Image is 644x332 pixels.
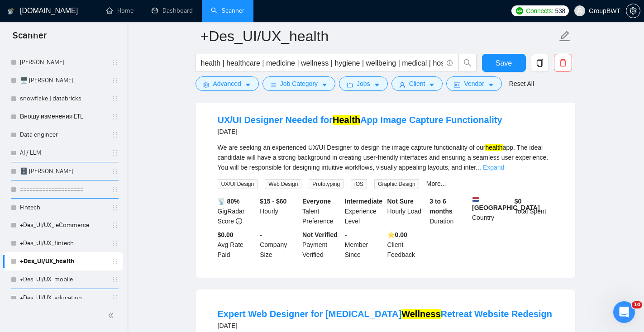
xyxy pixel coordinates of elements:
[401,309,440,319] mark: Wellness
[409,79,425,89] span: Client
[111,240,119,247] span: holder
[108,311,117,320] span: double-left
[260,231,262,238] b: -
[152,7,193,14] a: dashboardDashboard
[513,196,555,226] div: Total Spent
[216,230,258,260] div: Avg Rate Paid
[515,198,522,205] b: $ 0
[482,54,526,72] button: Save
[111,59,119,66] span: holder
[472,196,479,203] img: 🇳🇱
[577,8,583,14] span: user
[111,204,119,211] span: holder
[260,198,286,205] b: $15 - $60
[626,4,640,18] button: setting
[374,81,380,88] span: caret-down
[218,198,240,205] b: 📡 80%
[464,79,484,89] span: Vendor
[386,230,428,260] div: Client Feedback
[339,76,388,91] button: folderJobscaret-down
[347,81,353,88] span: folder
[626,7,640,14] a: setting
[454,81,460,88] span: idcard
[470,196,513,226] div: Country
[554,54,572,72] button: delete
[446,76,501,91] button: idcardVendorcaret-down
[20,216,106,234] a: +Des_UI/UX_ eCommerce
[111,149,119,157] span: holder
[218,142,553,172] div: We are seeking an experienced UX/UI Designer to design the image capture functionality of our app...
[111,222,119,229] span: holder
[309,179,343,189] span: Prototyping
[280,79,318,89] span: Job Category
[5,29,54,48] span: Scanner
[386,196,428,226] div: Hourly Load
[20,144,106,162] a: AI / LLM
[106,7,134,14] a: homeHome
[20,180,106,199] a: ====================
[459,59,476,67] span: search
[218,309,552,319] a: Expert Web Designer for [MEDICAL_DATA]WellnessRetreat Website Redesign
[447,60,453,66] span: info-circle
[345,231,347,238] b: -
[343,196,386,226] div: Experience Level
[357,79,370,89] span: Jobs
[321,81,328,88] span: caret-down
[476,164,481,171] span: ...
[458,54,477,72] button: search
[20,234,106,252] a: +Des_UI/UX_fintech
[333,115,360,125] mark: Health
[20,252,106,270] a: +Des_UI/UX_health
[20,270,106,289] a: +Des_UI/UX_mobile
[258,196,301,226] div: Hourly
[111,186,119,193] span: holder
[632,301,642,308] span: 10
[426,180,446,187] a: More...
[270,81,277,88] span: bars
[111,258,119,265] span: holder
[488,81,494,88] span: caret-down
[531,59,549,67] span: copy
[211,7,244,14] a: searchScanner
[555,6,565,16] span: 538
[265,179,301,189] span: Web Design
[203,81,210,88] span: setting
[428,196,470,226] div: Duration
[218,231,234,238] b: $0.00
[374,179,419,189] span: Graphic Design
[236,218,242,224] span: info-circle
[20,199,106,217] a: Fintech
[8,4,14,19] img: logo
[472,196,540,211] b: [GEOGRAPHIC_DATA]
[216,196,258,226] div: GigRadar Score
[20,71,106,90] a: 🖥️ [PERSON_NAME]
[20,53,106,71] a: [PERSON_NAME].
[218,126,502,137] div: [DATE]
[111,131,119,138] span: holder
[387,231,407,238] b: ⭐️ 0.00
[391,76,443,91] button: userClientcaret-down
[111,168,119,175] span: holder
[200,25,557,47] input: Scanner name...
[111,77,119,84] span: holder
[345,198,382,205] b: Intermediate
[111,113,119,120] span: holder
[496,57,512,69] span: Save
[213,79,241,89] span: Advanced
[516,7,523,14] img: upwork-logo.png
[485,144,502,151] mark: health
[509,79,534,89] a: Reset All
[20,108,106,126] a: Вношу изменения ETL
[262,76,335,91] button: barsJob Categorycaret-down
[20,289,106,307] a: +Des_UI/UX_education
[302,198,331,205] b: Everyone
[387,198,414,205] b: Not Sure
[343,230,386,260] div: Member Since
[554,59,572,67] span: delete
[613,301,635,323] iframe: Intercom live chat
[302,231,338,238] b: Not Verified
[218,320,552,331] div: [DATE]
[399,81,405,88] span: user
[218,179,258,189] span: UX/UI Design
